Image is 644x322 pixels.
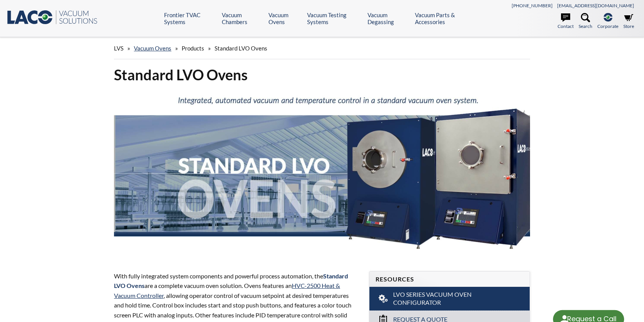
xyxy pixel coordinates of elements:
[222,11,263,25] a: Vacuum Chambers
[307,11,362,25] a: Vacuum Testing Systems
[114,45,124,52] span: LVS
[114,282,340,299] a: HVC-2500 Heat & Vacuum Controller
[182,45,204,52] span: Products
[557,3,634,8] a: [EMAIL_ADDRESS][DOMAIN_NAME]
[134,45,171,52] a: Vacuum Ovens
[415,11,478,25] a: Vacuum Parts & Accessories
[623,13,634,30] a: Store
[114,90,530,257] img: Standard LVO Ovens header
[114,37,530,59] div: » » »
[558,13,574,30] a: Contact
[597,23,618,30] span: Corporate
[164,11,216,25] a: Frontier TVAC Systems
[114,65,530,84] h1: Standard LVO Ovens
[215,45,267,52] span: Standard LVO Ovens
[268,11,301,25] a: Vacuum Ovens
[368,11,409,25] a: Vacuum Degassing
[579,13,592,30] a: Search
[369,287,530,311] a: LVO Series Vacuum Oven Configurator
[376,275,524,283] h4: Resources
[393,291,507,307] span: LVO Series Vacuum Oven Configurator
[512,3,553,8] a: [PHONE_NUMBER]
